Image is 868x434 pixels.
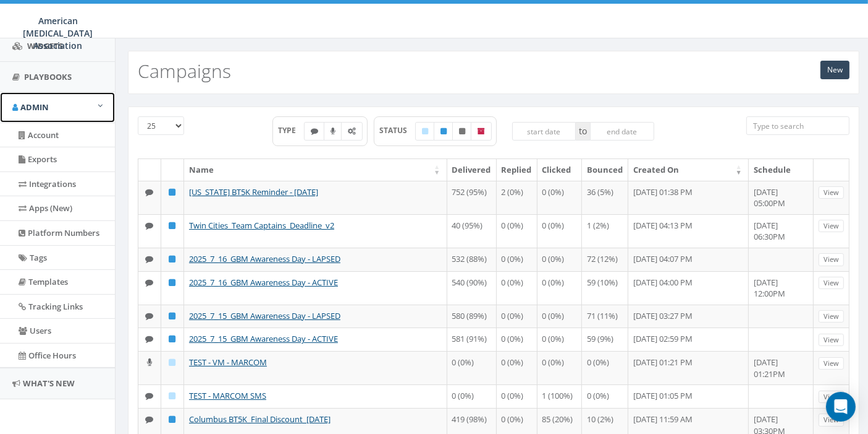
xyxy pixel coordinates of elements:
th: Delivered [447,159,497,181]
a: TEST - VM - MARCOM [189,357,267,368]
td: 2 (0%) [497,181,537,214]
td: 36 (5%) [582,181,628,214]
td: 40 (95%) [447,214,497,248]
i: Ringless Voice Mail [147,358,152,367]
th: Bounced [582,159,628,181]
td: 0 (0%) [537,181,582,214]
td: 0 (0%) [537,351,582,384]
label: Automated Message [341,122,363,141]
td: 0 (0%) [497,384,537,408]
td: 581 (91%) [447,328,497,351]
td: 0 (0%) [497,351,537,384]
th: Replied [497,159,537,181]
i: Automated Message [348,128,356,135]
td: [DATE] 12:00PM [749,271,814,305]
td: 752 (95%) [447,181,497,214]
i: Unpublished [459,128,465,135]
td: 1 (100%) [537,384,582,408]
td: 0 (0%) [537,271,582,305]
a: 2025_7_16_GBM Awareness Day - ACTIVE [189,277,338,288]
td: [DATE] 06:30PM [749,214,814,248]
i: Text SMS [146,312,154,320]
i: Text SMS [146,279,154,287]
td: [DATE] 03:27 PM [628,305,749,328]
td: 59 (9%) [582,328,628,351]
span: Widgets [27,40,63,51]
a: 2025_7_15_GBM Awareness Day - LAPSED [189,310,340,321]
td: 0 (0%) [537,328,582,351]
td: 540 (90%) [447,271,497,305]
td: [DATE] 01:21PM [749,351,814,384]
i: Published [169,222,176,230]
td: [DATE] 01:21 PM [628,351,749,384]
input: start date [512,122,576,141]
i: Published [440,128,447,135]
i: Text SMS [146,255,154,263]
td: 59 (10%) [582,271,628,305]
th: Name: activate to sort column ascending [184,159,447,181]
td: [DATE] 04:07 PM [628,248,749,271]
label: Ringless Voice Mail [324,122,342,141]
td: 580 (89%) [447,305,497,328]
i: Draft [169,358,176,367]
label: Text SMS [304,122,325,141]
a: View [819,391,844,404]
i: Text SMS [146,335,154,343]
a: TEST - MARCOM SMS [189,390,266,401]
i: Published [169,188,176,196]
td: 0 (0%) [537,305,582,328]
td: 1 (2%) [582,214,628,248]
i: Text SMS [146,222,154,230]
span: to [576,122,590,141]
label: Archived [471,122,492,141]
a: View [819,310,844,323]
td: [DATE] 04:13 PM [628,214,749,248]
td: 0 (0%) [497,248,537,271]
a: View [819,186,844,199]
a: View [819,220,844,233]
td: 72 (12%) [582,248,628,271]
td: [DATE] 05:00PM [749,181,814,214]
label: Unpublished [452,122,472,141]
i: Text SMS [311,128,318,135]
td: 0 (0%) [537,248,582,271]
span: TYPE [278,125,305,136]
label: Published [434,122,453,141]
a: View [819,357,844,370]
td: 0 (0%) [447,384,497,408]
th: Created On: activate to sort column ascending [628,159,749,181]
a: View [819,253,844,266]
td: [DATE] 02:59 PM [628,328,749,351]
td: [DATE] 01:38 PM [628,181,749,214]
i: Text SMS [146,392,154,400]
td: 0 (0%) [497,305,537,328]
div: Open Intercom Messenger [826,392,856,422]
a: View [819,334,844,347]
a: 2025_7_16_GBM Awareness Day - LAPSED [189,253,340,264]
td: 0 (0%) [497,214,537,248]
i: Text SMS [146,188,154,196]
span: Admin [20,102,49,113]
i: Published [169,415,176,423]
th: Clicked [537,159,582,181]
td: 0 (0%) [497,271,537,305]
span: STATUS [379,125,416,136]
i: Published [169,335,176,343]
span: Playbooks [24,71,72,82]
a: Twin Cities_Team Captains_Deadline_v2 [189,220,334,231]
td: [DATE] 01:05 PM [628,384,749,408]
input: Type to search [746,116,849,135]
th: Schedule [749,159,814,181]
input: end date [590,122,654,141]
a: [US_STATE] BT5K Reminder - [DATE] [189,186,318,197]
i: Text SMS [146,415,154,423]
i: Published [169,312,176,320]
span: American [MEDICAL_DATA] Association [23,15,93,51]
td: 532 (88%) [447,248,497,271]
i: Published [169,255,176,263]
i: Published [169,279,176,287]
td: 0 (0%) [447,351,497,384]
td: [DATE] 04:00 PM [628,271,749,305]
td: 0 (0%) [582,384,628,408]
a: 2025_7_15_GBM Awareness Day - ACTIVE [189,333,338,344]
